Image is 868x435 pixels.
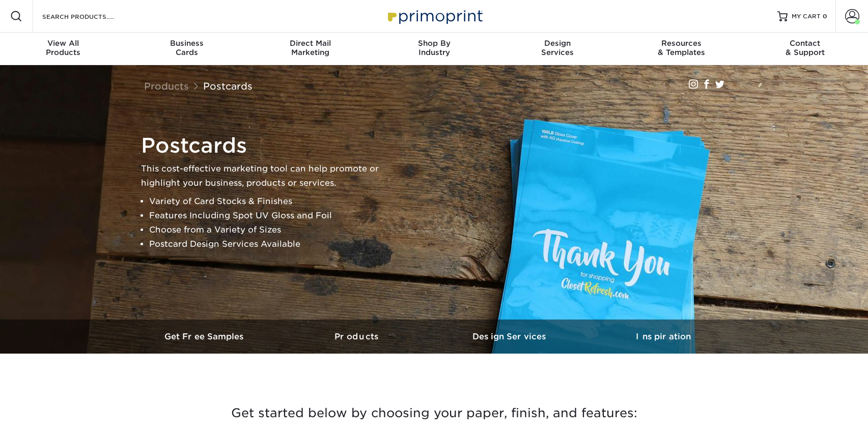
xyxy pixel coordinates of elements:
a: Shop ByIndustry [372,33,496,65]
a: Contact& Support [743,33,867,65]
a: BusinessCards [125,33,248,65]
span: MY CART [792,12,821,21]
span: Business [125,39,248,48]
a: Inspiration [587,320,740,354]
a: Resources& Templates [620,33,743,65]
h3: Inspiration [587,332,740,341]
h3: Get Free Samples [129,332,282,341]
a: Design Services [434,320,587,354]
div: Services [496,39,620,57]
input: SEARCH PRODUCTS..... [41,10,141,22]
a: Direct MailMarketing [248,33,372,65]
h3: Design Services [434,332,587,341]
span: Contact [743,39,867,48]
span: Design [496,39,620,48]
p: This cost-effective marketing tool can help promote or highlight your business, products or servi... [141,162,396,190]
a: Products [282,320,434,354]
img: Primoprint [383,5,485,27]
span: View All [2,39,125,48]
div: Cards [125,39,248,57]
span: Direct Mail [248,39,372,48]
h1: Postcards [141,133,396,158]
li: Choose from a Variety of Sizes [149,223,396,237]
div: Products [2,39,125,57]
span: 0 [823,13,827,20]
div: & Templates [620,39,743,57]
a: Get Free Samples [129,320,282,354]
div: Marketing [248,39,372,57]
li: Variety of Card Stocks & Finishes [149,194,396,209]
a: Products [144,80,189,92]
a: View AllProducts [2,33,125,65]
div: Industry [372,39,496,57]
h3: Products [282,332,434,341]
span: Shop By [372,39,496,48]
a: Postcards [203,80,253,92]
li: Features Including Spot UV Gloss and Foil [149,209,396,223]
div: & Support [743,39,867,57]
span: Resources [620,39,743,48]
a: DesignServices [496,33,620,65]
li: Postcard Design Services Available [149,237,396,251]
